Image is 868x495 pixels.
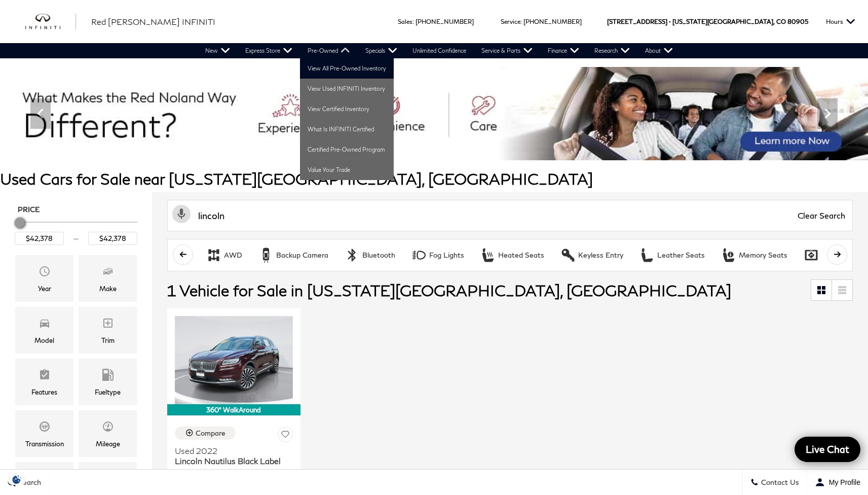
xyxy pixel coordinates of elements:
[436,142,446,152] span: Go to slide 3
[39,263,51,283] span: Year
[196,429,225,438] div: Compare
[15,410,73,457] div: TransmissionTransmission
[422,142,432,152] span: Go to slide 2
[224,251,242,260] div: AWD
[79,255,137,302] div: MakeMake
[175,316,293,404] img: 2022 Lincoln Nautilus Black Label
[474,43,540,58] a: Service & Parts
[578,251,623,260] div: Keyless Entry
[102,263,114,283] span: Make
[15,255,73,302] div: YearYear
[198,43,681,58] nav: Main Navigation
[39,314,51,335] span: Model
[34,335,54,346] div: Model
[406,244,470,266] button: Fog LightsFog Lights
[238,43,300,58] a: Express Store
[102,418,114,438] span: Mileage
[345,247,360,263] div: Bluetooth
[91,17,215,26] span: Red [PERSON_NAME] INFINITI
[657,251,705,260] div: Leather Seats
[523,18,582,25] a: [PHONE_NUMBER]
[300,119,394,139] a: What Is INFINITI Certified
[276,251,328,260] div: Backup Camera
[15,359,73,405] div: FeaturesFeatures
[25,438,64,449] div: Transmission
[172,205,191,223] svg: Click to toggle on voice search
[175,427,236,440] button: Compare Vehicle
[475,244,550,266] button: Heated SeatsHeated Seats
[555,244,629,266] button: Keyless EntryKeyless Entry
[39,366,51,386] span: Features
[825,478,860,486] span: My Profile
[5,474,28,485] img: Opt-Out Icon
[416,18,474,25] a: [PHONE_NUMBER]
[201,244,248,266] button: AWDAWD
[637,43,681,58] a: About
[175,456,285,466] span: Lincoln Nautilus Black Label
[258,247,274,263] div: Backup Camera
[173,244,193,265] button: scroll left
[102,314,114,335] span: Trim
[300,160,394,180] a: Value Your Trade
[95,386,121,398] div: Fueltype
[520,18,522,25] span: :
[206,247,221,263] div: AWD
[18,205,134,214] h5: Price
[175,446,285,456] span: Used 2022
[607,18,808,25] a: [STREET_ADDRESS] • [US_STATE][GEOGRAPHIC_DATA], CO 80905
[411,247,427,263] div: Fog Lights
[79,410,137,457] div: MileageMileage
[408,142,418,152] span: Go to slide 1
[79,359,137,405] div: FueltypeFueltype
[501,18,520,25] span: Service
[759,478,799,487] span: Contact Us
[405,43,474,58] a: Unlimited Confidence
[96,438,120,449] div: Mileage
[358,43,405,58] a: Specials
[253,244,334,266] button: Backup CameraBackup Camera
[792,200,850,231] span: Clear Search
[721,247,736,263] div: Memory Seats
[450,142,461,152] span: Go to slide 4
[101,335,115,346] div: Trim
[498,251,544,260] div: Heated Seats
[167,404,300,415] div: 360° WalkAround
[300,58,394,79] a: View All Pre-Owned Inventory
[25,14,76,30] img: INFINITI
[480,247,496,263] div: Heated Seats
[167,200,853,231] input: Search Inventory
[412,18,414,25] span: :
[795,437,860,462] a: Live Chat
[15,232,64,245] input: Minimum
[739,251,787,260] div: Memory Seats
[278,427,293,445] button: Save Vehicle
[79,307,137,353] div: TrimTrim
[398,18,412,25] span: Sales
[715,244,793,266] button: Memory SeatsMemory Seats
[99,283,117,294] div: Make
[634,244,710,266] button: Leather SeatsLeather Seats
[801,443,854,455] span: Live Chat
[300,43,358,58] a: Pre-Owned
[807,470,868,495] button: Open user profile menu
[429,251,464,260] div: Fog Lights
[15,214,137,245] div: Price
[827,244,847,265] button: scroll right
[300,99,394,119] a: View Certified Inventory
[31,386,57,398] div: Features
[167,281,731,299] span: 1 Vehicle for Sale in [US_STATE][GEOGRAPHIC_DATA], [GEOGRAPHIC_DATA]
[38,283,51,294] div: Year
[15,307,73,353] div: ModelModel
[102,366,114,386] span: Fueltype
[175,446,293,466] a: Used 2022Lincoln Nautilus Black Label
[198,43,238,58] a: New
[339,244,401,266] button: BluetoothBluetooth
[540,43,587,58] a: Finance
[25,14,76,30] a: infiniti
[804,247,819,263] div: Navigation System
[88,232,137,245] input: Maximum
[30,98,51,129] div: Previous
[300,139,394,160] a: Certified Pre-Owned Program
[587,43,637,58] a: Research
[300,79,394,99] a: View Used INFINITI Inventory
